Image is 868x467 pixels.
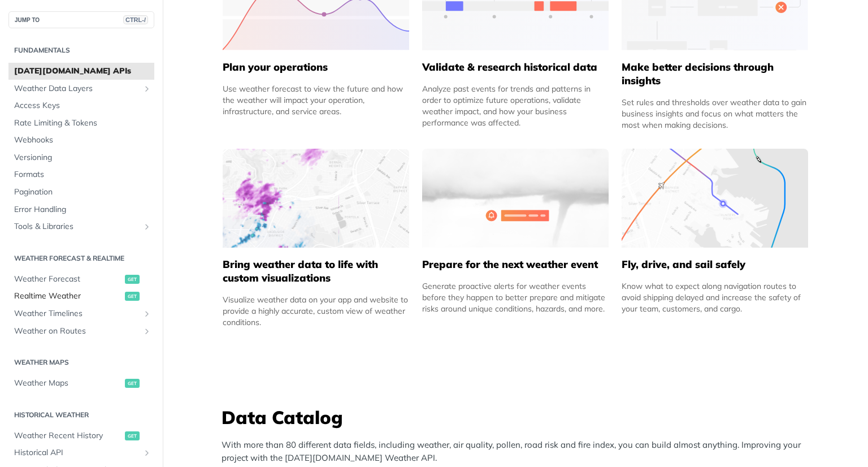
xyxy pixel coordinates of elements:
span: [DATE][DOMAIN_NAME] APIs [14,66,151,77]
span: Webhooks [14,135,151,146]
button: Show subpages for Weather on Routes [142,327,151,336]
button: JUMP TOCTRL-/ [8,11,154,28]
h2: Fundamentals [8,45,154,55]
h5: Validate & research historical data [422,60,609,74]
a: Formats [8,166,154,183]
span: Tools & Libraries [14,221,140,232]
h2: Weather Forecast & realtime [8,253,154,263]
h5: Make better decisions through insights [622,60,808,88]
span: get [125,379,140,388]
span: Access Keys [14,100,151,111]
span: get [125,431,140,440]
a: Access Keys [8,97,154,114]
span: Pagination [14,187,151,198]
a: [DATE][DOMAIN_NAME] APIs [8,63,154,80]
a: Tools & LibrariesShow subpages for Tools & Libraries [8,218,154,235]
span: Weather Forecast [14,274,122,285]
a: Webhooks [8,132,154,149]
button: Show subpages for Tools & Libraries [142,222,151,231]
h5: Prepare for the next weather event [422,258,609,271]
span: Versioning [14,152,151,163]
a: Weather Data LayersShow subpages for Weather Data Layers [8,80,154,97]
span: get [125,292,140,301]
span: CTRL-/ [123,15,148,24]
a: Weather TimelinesShow subpages for Weather Timelines [8,305,154,322]
a: Weather on RoutesShow subpages for Weather on Routes [8,323,154,340]
a: Weather Mapsget [8,375,154,392]
img: 2c0a313-group-496-12x.svg [422,149,609,248]
img: 4463876-group-4982x.svg [223,149,409,248]
span: Historical API [14,447,140,459]
a: Historical APIShow subpages for Historical API [8,444,154,461]
div: Analyze past events for trends and patterns in order to optimize future operations, validate weat... [422,83,609,128]
a: Rate Limiting & Tokens [8,115,154,132]
span: Weather Timelines [14,308,140,319]
h2: Historical Weather [8,410,154,420]
div: Set rules and thresholds over weather data to gain business insights and focus on what matters th... [622,97,808,131]
span: Error Handling [14,204,151,215]
button: Show subpages for Weather Timelines [142,309,151,318]
div: Generate proactive alerts for weather events before they happen to better prepare and mitigate ri... [422,280,609,314]
h5: Plan your operations [223,60,409,74]
h5: Bring weather data to life with custom visualizations [223,258,409,285]
a: Realtime Weatherget [8,288,154,305]
span: Weather on Routes [14,326,140,337]
h3: Data Catalog [222,405,815,430]
a: Versioning [8,149,154,166]
div: Visualize weather data on your app and website to provide a highly accurate, custom view of weath... [223,294,409,328]
button: Show subpages for Historical API [142,448,151,457]
span: Weather Recent History [14,430,122,442]
p: With more than 80 different data fields, including weather, air quality, pollen, road risk and fi... [222,439,815,464]
div: Know what to expect along navigation routes to avoid shipping delayed and increase the safety of ... [622,280,808,314]
span: Realtime Weather [14,291,122,302]
a: Error Handling [8,201,154,218]
span: Weather Maps [14,378,122,389]
h2: Weather Maps [8,357,154,367]
img: 994b3d6-mask-group-32x.svg [622,149,808,248]
span: Rate Limiting & Tokens [14,118,151,129]
h5: Fly, drive, and sail safely [622,258,808,271]
a: Pagination [8,184,154,201]
button: Show subpages for Weather Data Layers [142,84,151,93]
a: Weather Forecastget [8,271,154,288]
span: get [125,275,140,284]
a: Weather Recent Historyget [8,427,154,444]
div: Use weather forecast to view the future and how the weather will impact your operation, infrastru... [223,83,409,117]
span: Weather Data Layers [14,83,140,94]
span: Formats [14,169,151,180]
